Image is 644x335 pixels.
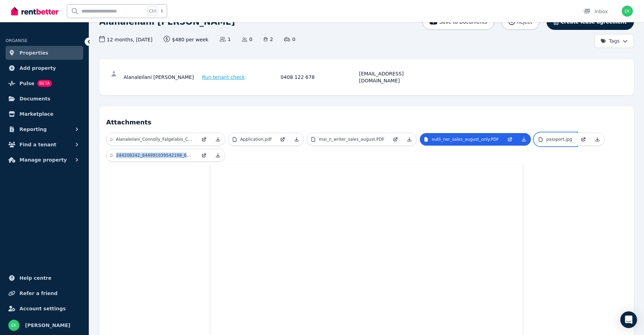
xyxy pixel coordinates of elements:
[6,46,83,60] a: Properties
[6,76,83,90] a: PulseBETA
[25,321,70,329] span: [PERSON_NAME]
[99,36,152,43] span: 12 months , [DATE]
[19,95,50,103] span: Documents
[106,113,627,127] h4: Attachments
[622,6,633,17] img: Emily Keating
[6,107,83,121] a: Marketplace
[19,304,66,313] span: Account settings
[211,149,225,162] a: Download Attachment
[164,36,209,43] span: $480 per week
[107,149,197,162] a: 244208242_844991039542198_6441329211951425492_n.jpg
[19,289,57,297] span: Refer a friend
[19,274,52,282] span: Help centre
[503,133,517,146] a: Open in new Tab
[600,38,620,44] span: Tags
[6,153,83,167] button: Manage property
[6,122,83,136] button: Reporting
[197,149,211,162] a: Open in new Tab
[284,36,295,43] span: 0
[147,7,158,16] span: Ctrl
[124,70,200,84] div: Alanaleilani [PERSON_NAME]
[359,70,436,84] div: [EMAIL_ADDRESS][DOMAIN_NAME]
[264,36,273,43] span: 2
[402,133,416,146] a: Download Attachment
[240,137,272,142] p: Application.pdf
[590,133,604,146] a: Download Attachment
[6,302,83,316] a: Account settings
[6,286,83,300] a: Refer a friend
[420,133,503,146] a: outli_ner_sales_august_only.PDF
[19,140,56,149] span: Find a tenant
[6,138,83,152] button: Find a tenant
[6,92,83,106] a: Documents
[37,80,52,87] span: BETA
[6,61,83,75] a: Add property
[197,133,211,146] a: Open in new Tab
[19,156,67,164] span: Manage property
[202,74,245,81] span: Run tenant check
[546,137,572,142] p: passport.jpg
[6,38,28,43] span: ORGANISE
[19,110,53,118] span: Marketplace
[116,137,193,142] p: Alanaleilani_Connolly_Falgelabis_Cop_145_Add_12_not_signed.pdf
[116,153,193,158] p: 244208242_844991039542198_6441329211951425492_n.jpg
[595,34,634,48] button: Tags
[19,49,48,57] span: Properties
[432,137,499,142] p: outli_ner_sales_august_only.PDF
[242,36,252,43] span: 0
[161,8,163,14] span: k
[11,6,58,16] img: RentBetter
[388,133,402,146] a: Open in new Tab
[534,133,576,146] a: passport.jpg
[6,271,83,285] a: Help centre
[517,133,531,146] a: Download Attachment
[228,133,276,146] a: Application.pdf
[220,36,231,43] span: 1
[290,133,304,146] a: Download Attachment
[583,8,608,15] div: Inbox
[8,320,19,331] img: Emily Keating
[107,133,197,146] a: Alanaleilani_Connolly_Falgelabis_Cop_145_Add_12_not_signed.pdf
[319,137,384,142] p: mai_n_writer_sales_august.PDF
[576,133,590,146] a: Open in new Tab
[19,125,47,133] span: Reporting
[211,133,225,146] a: Download Attachment
[19,64,56,72] span: Add property
[281,70,357,84] div: 0408 122 678
[276,133,290,146] a: Open in new Tab
[307,133,388,146] a: mai_n_writer_sales_august.PDF
[620,311,637,328] div: Open Intercom Messenger
[19,79,34,88] span: Pulse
